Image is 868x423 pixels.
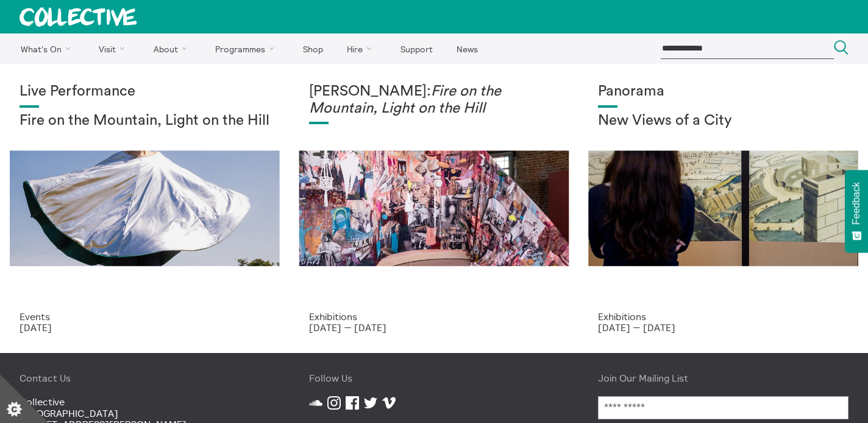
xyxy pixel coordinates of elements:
[446,33,488,64] a: News
[290,64,579,353] a: Photo: Eoin Carey [PERSON_NAME]:Fire on the Mountain, Light on the Hill Exhibitions [DATE] — [DATE]
[845,170,868,253] button: Feedback - Show survey
[598,311,848,322] p: Exhibitions
[851,182,862,225] span: Feedback
[309,83,560,117] h1: [PERSON_NAME]:
[20,322,270,333] p: [DATE]
[20,113,270,130] h2: Fire on the Mountain, Light on the Hill
[143,33,202,64] a: About
[309,372,560,383] h4: Follow Us
[292,33,333,64] a: Shop
[88,33,141,64] a: Visit
[309,311,560,322] p: Exhibitions
[309,322,560,333] p: [DATE] — [DATE]
[309,84,501,116] em: Fire on the Mountain, Light on the Hill
[20,311,270,322] p: Events
[578,64,868,353] a: Collective Panorama June 2025 small file 8 Panorama New Views of a City Exhibitions [DATE] — [DATE]
[10,33,86,64] a: What's On
[20,83,270,100] h1: Live Performance
[598,113,848,130] h2: New Views of a City
[598,322,848,333] p: [DATE] — [DATE]
[390,33,443,64] a: Support
[598,372,848,383] h4: Join Our Mailing List
[598,83,848,100] h1: Panorama
[20,372,270,383] h4: Contact Us
[205,33,290,64] a: Programmes
[336,33,388,64] a: Hire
